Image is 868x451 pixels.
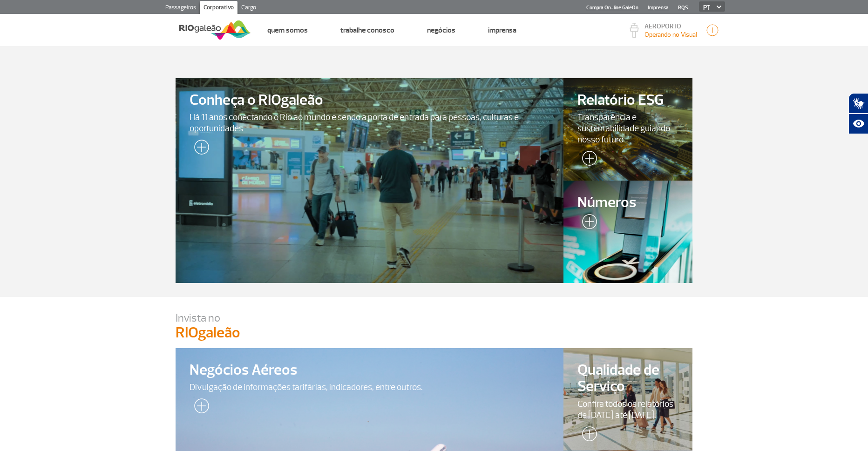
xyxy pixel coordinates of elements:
img: leia-mais [190,140,209,158]
a: Trabalhe Conosco [340,26,394,35]
span: Há 11 anos conectando o Rio ao mundo e sendo a porta de entrada para pessoas, culturas e oportuni... [190,112,549,134]
span: Conheça o RIOgaleão [190,92,549,108]
a: Números [563,181,693,283]
img: leia-mais [577,151,597,169]
img: leia-mais [577,214,597,233]
a: Passageiros [162,1,200,16]
a: Compra On-line GaleOn [586,5,638,11]
a: Qualidade de ServiçoConfira todos os relatórios de [DATE] até [DATE]. [563,348,693,451]
a: Corporativo [200,1,237,16]
span: Transparência e sustentabilidade guiando nosso futuro [577,112,679,145]
span: Números [577,195,679,211]
a: Imprensa [488,26,516,35]
a: Cargo [237,1,260,16]
a: Negócios [427,26,455,35]
img: leia-mais [190,398,209,417]
span: Divulgação de informações tarifárias, indicadores, entre outros. [190,382,549,393]
button: Abrir recursos assistivos. [848,114,868,134]
a: Imprensa [648,5,669,11]
a: Conheça o RIOgaleãoHá 11 anos conectando o Rio ao mundo e sendo a porta de entrada para pessoas, ... [176,78,563,283]
button: Abrir tradutor de língua de sinais. [848,93,868,114]
span: Qualidade de Serviço [577,362,679,395]
span: Confira todos os relatórios de [DATE] até [DATE]. [577,398,679,421]
a: Relatório ESGTransparência e sustentabilidade guiando nosso futuro [563,78,693,181]
span: Relatório ESG [577,92,679,108]
p: RIOgaleão [176,325,692,341]
p: Visibilidade de 9000m [644,30,697,40]
p: Invista no [176,311,692,325]
div: Plugin de acessibilidade da Hand Talk. [848,93,868,134]
a: RQS [678,5,688,11]
p: AEROPORTO [644,23,697,30]
img: leia-mais [577,426,597,445]
a: Quem Somos [267,26,308,35]
span: Negócios Aéreos [190,362,549,378]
